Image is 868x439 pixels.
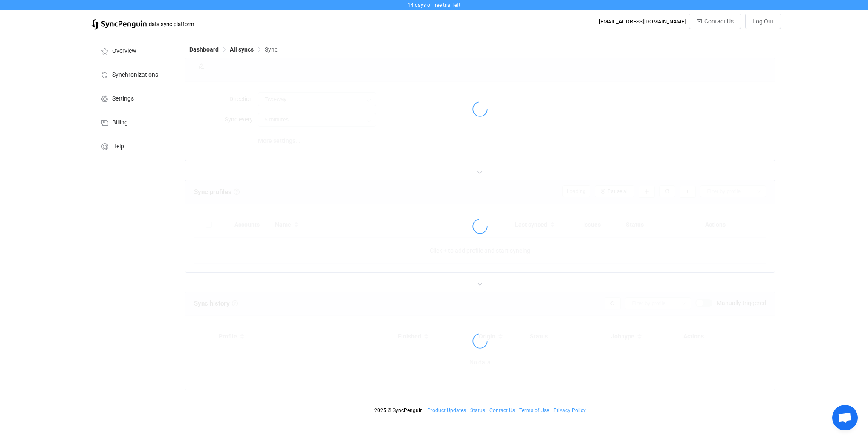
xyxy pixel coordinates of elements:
[832,405,858,430] div: Open chat
[189,46,278,52] div: Breadcrumb
[91,86,176,110] a: Settings
[470,407,486,413] a: Status
[550,407,552,413] span: |
[112,72,158,78] span: Synchronizations
[91,110,176,134] a: Billing
[489,407,515,413] a: Contact Us
[112,119,128,126] span: Billing
[427,407,466,413] span: Product Updates
[745,14,781,29] button: Log Out
[91,62,176,86] a: Synchronizations
[112,95,134,102] span: Settings
[689,14,741,29] button: Contact Us
[374,407,423,413] span: 2025 © SyncPenguin
[519,407,550,413] a: Terms of Use
[519,407,549,413] span: Terms of Use
[704,18,734,25] span: Contact Us
[91,134,176,158] a: Help
[149,21,194,27] span: data sync platform
[752,18,774,25] span: Log Out
[408,2,460,8] span: 14 days of free trial left
[112,143,124,150] span: Help
[486,407,488,413] span: |
[265,46,278,53] span: Sync
[467,407,469,413] span: |
[553,407,586,413] a: Privacy Policy
[599,18,686,25] div: [EMAIL_ADDRESS][DOMAIN_NAME]
[424,407,425,413] span: |
[91,19,147,30] img: syncpenguin.svg
[470,407,485,413] span: Status
[112,48,136,55] span: Overview
[189,46,219,53] span: Dashboard
[91,18,194,30] a: |data sync platform
[516,407,518,413] span: |
[91,38,176,62] a: Overview
[489,407,515,413] span: Contact Us
[230,46,254,53] span: All syncs
[553,407,586,413] span: Privacy Policy
[147,18,149,30] span: |
[427,407,466,413] a: Product Updates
